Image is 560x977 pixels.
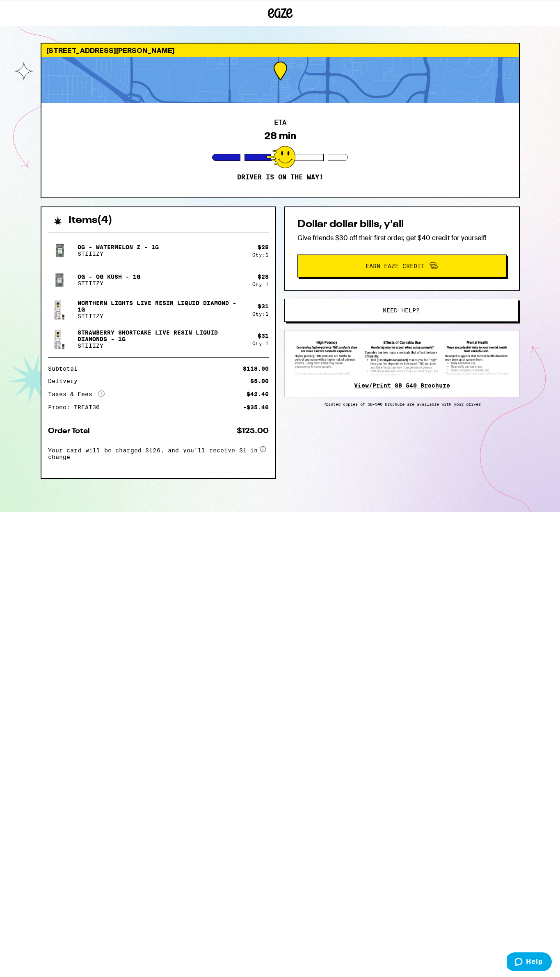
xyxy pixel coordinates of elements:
[48,390,105,398] div: Taxes & Fees
[252,252,269,257] div: Qty: 1
[252,341,269,346] div: Qty: 1
[78,250,159,257] p: STIIIZY
[243,366,269,372] div: $118.00
[78,244,159,250] p: OG - Watermelon Z - 1g
[258,244,269,250] div: $ 28
[69,216,112,225] h2: Items ( 4 )
[383,307,420,313] span: Need help?
[507,952,552,973] iframe: Opens a widget where you can find more information
[274,119,286,126] h2: ETA
[48,298,71,321] img: STIIIZY - Northern Lights Live Resin Liquid Diamond - 1g
[48,366,83,372] div: Subtotal
[48,378,83,384] div: Delivery
[258,303,269,310] div: $ 31
[243,404,269,410] div: -$35.40
[297,234,507,242] p: Give friends $30 off their first order, get $40 credit for yourself!
[297,255,507,278] button: Earn Eaze Credit
[78,329,246,342] p: Strawberry Shortcake Live Resin Liquid Diamonds - 1g
[41,44,519,57] div: [STREET_ADDRESS][PERSON_NAME]
[48,239,71,262] img: STIIIZY - OG - Watermelon Z - 1g
[237,173,323,181] p: Driver is on the way!
[78,342,246,349] p: STIIIZY
[237,427,269,435] div: $125.00
[48,404,105,410] div: Promo: TREAT30
[297,220,507,229] h2: Dollar dollar bills, y'all
[250,378,269,384] div: $5.00
[258,333,269,339] div: $ 31
[48,268,71,291] img: STIIIZY - OG - OG Kush - 1g
[284,401,520,406] p: Printed copies of SB-540 brochure are available with your driver
[264,130,296,142] div: 28 min
[258,273,269,280] div: $ 28
[78,273,140,280] p: OG - OG Kush - 1g
[48,427,96,435] div: Order Total
[284,299,518,322] button: Need help?
[48,328,71,351] img: STIIIZY - Strawberry Shortcake Live Resin Liquid Diamonds - 1g
[366,263,425,269] span: Earn Eaze Credit
[48,444,258,460] span: Your card will be charged $126, and you’ll receive $1 in change
[354,382,450,389] a: View/Print SB 540 Brochure
[78,313,246,319] p: STIIIZY
[293,339,511,377] img: SB 540 Brochure preview
[78,280,140,287] p: STIIIZY
[252,282,269,287] div: Qty: 1
[78,300,246,313] p: Northern Lights Live Resin Liquid Diamond - 1g
[247,391,269,397] div: $42.40
[252,311,269,316] div: Qty: 1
